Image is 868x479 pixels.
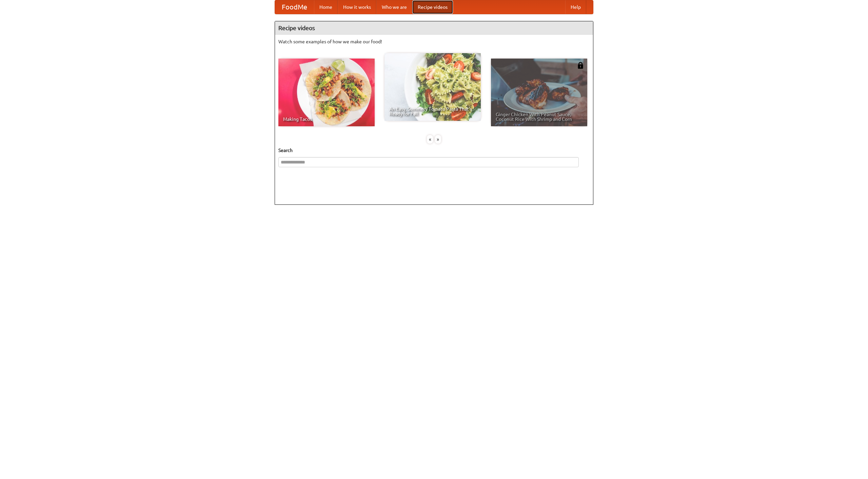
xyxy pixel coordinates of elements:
span: Making Tacos [283,117,370,122]
h4: Recipe videos [275,21,593,35]
a: FoodMe [275,0,314,14]
a: Help [565,0,586,14]
div: » [435,135,441,144]
div: « [427,135,433,144]
a: Making Tacos [278,59,375,126]
a: Who we are [376,0,412,14]
a: How it works [338,0,376,14]
a: An Easy, Summery Tomato Pasta That's Ready for Fall [384,53,481,121]
a: Home [314,0,338,14]
span: An Easy, Summery Tomato Pasta That's Ready for Fall [389,107,476,116]
a: Recipe videos [412,0,453,14]
h5: Search [278,147,590,154]
p: Watch some examples of how we make our food! [278,38,590,45]
img: 483408.png [577,62,584,69]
